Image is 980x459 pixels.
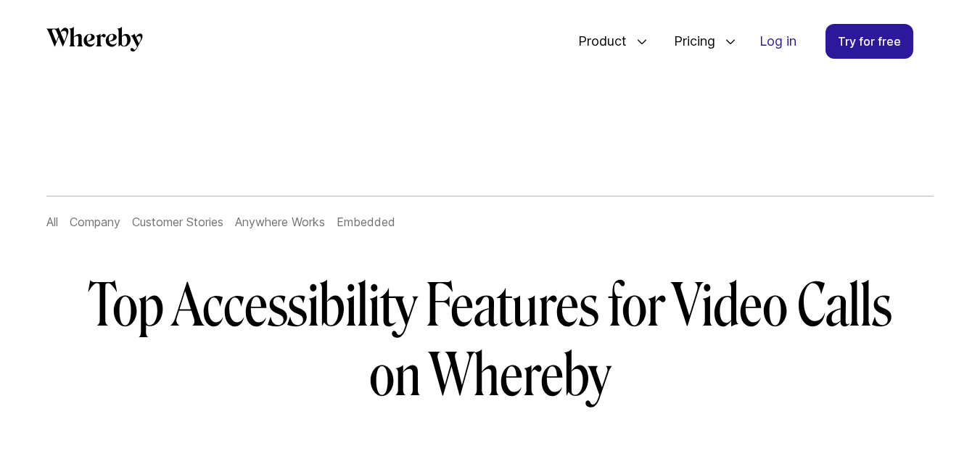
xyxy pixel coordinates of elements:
[132,215,223,229] a: Customer Stories
[46,27,143,51] svg: Whereby
[235,215,325,229] a: Anywhere Works
[659,17,719,65] span: Pricing
[825,24,913,59] a: Try for free
[337,215,395,229] a: Embedded
[73,271,908,410] h1: Top Accessibility Features for Video Calls on Whereby
[564,17,630,65] span: Product
[46,27,143,57] a: Whereby
[46,215,58,229] a: All
[70,215,120,229] a: Company
[748,25,808,58] a: Log in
